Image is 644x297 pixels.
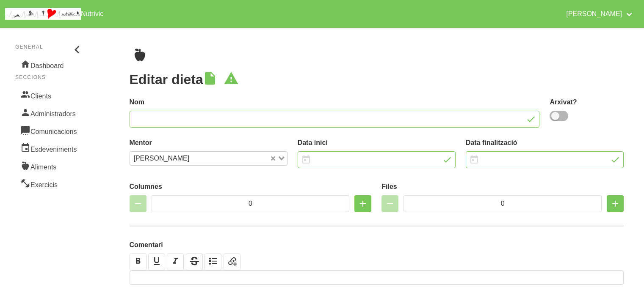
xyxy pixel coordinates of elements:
input: Search for option [192,153,269,163]
p: General [15,43,84,51]
label: Nom [130,97,540,107]
a: Esdeveniments [15,139,84,157]
label: Data finalització [466,138,624,148]
p: Seccions [15,74,84,81]
a: Dashboard [15,56,84,74]
nav: breadcrumbs [130,48,624,62]
span: [PERSON_NAME] [132,153,192,163]
div: Search for option [130,151,287,166]
button: Clear Selected [271,155,275,162]
label: Arxivat? [550,97,624,107]
a: Exercicis [15,175,84,193]
img: company_logo [5,8,81,20]
label: Files [381,182,624,192]
label: Comentari [130,240,624,250]
a: Administradors [15,104,84,122]
a: [PERSON_NAME] [561,3,639,25]
label: Data inici [298,138,456,148]
label: Mentor [130,138,287,148]
a: Comunicacions [15,122,84,139]
a: Aliments [15,157,84,175]
label: Columnes [130,182,372,192]
h1: Editar dieta [130,72,624,87]
a: Clients [15,86,84,104]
